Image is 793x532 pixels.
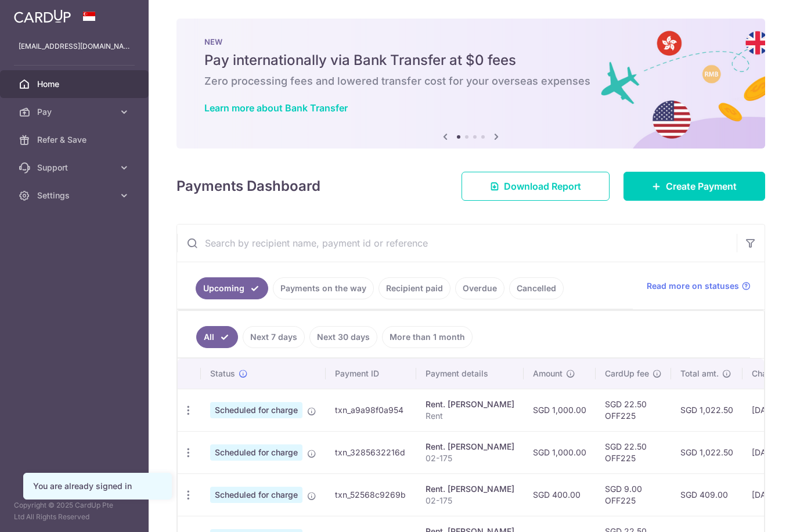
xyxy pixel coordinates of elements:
span: Scheduled for charge [210,487,302,503]
span: Scheduled for charge [210,402,302,418]
a: Download Report [462,172,610,201]
td: SGD 1,022.50 [671,431,742,473]
p: [EMAIL_ADDRESS][DOMAIN_NAME] [19,41,130,52]
div: Rent. [PERSON_NAME] [426,441,514,453]
p: Rent [426,410,514,422]
a: Next 7 days [243,326,305,348]
td: SGD 9.00 OFF225 [596,473,671,516]
a: Read more on statuses [647,280,751,292]
img: Bank transfer banner [176,19,765,149]
td: SGD 22.50 OFF225 [596,389,671,431]
h6: Zero processing fees and lowered transfer cost for your overseas expenses [204,74,737,88]
span: Settings [37,190,114,201]
span: Pay [37,106,114,118]
th: Payment details [416,359,524,389]
td: SGD 1,000.00 [524,431,596,473]
span: Status [210,368,235,379]
h5: Pay internationally via Bank Transfer at $0 fees [204,51,737,70]
td: SGD 22.50 OFF225 [596,431,671,473]
div: Rent. [PERSON_NAME] [426,399,514,410]
a: All [196,326,238,348]
p: 02-175 [426,453,514,464]
td: txn_3285632216d [326,431,416,473]
span: Create Payment [666,179,737,193]
td: SGD 400.00 [524,473,596,516]
a: Cancelled [509,277,564,299]
div: You are already signed in [33,480,162,492]
a: Recipient paid [379,277,450,299]
td: SGD 1,000.00 [524,389,596,431]
td: txn_52568c9269b [326,473,416,516]
td: SGD 409.00 [671,473,742,516]
span: Support [37,162,114,173]
span: Refer & Save [37,134,114,146]
p: NEW [204,37,737,46]
img: CardUp [14,9,71,23]
a: Overdue [455,277,504,299]
span: Total amt. [680,368,719,379]
p: 02-175 [426,495,514,506]
a: More than 1 month [382,326,473,348]
a: Learn more about Bank Transfer [204,102,348,114]
td: txn_a9a98f0a954 [326,389,416,431]
div: Rent. [PERSON_NAME] [426,483,514,495]
a: Create Payment [623,172,765,201]
span: CardUp fee [605,368,649,379]
span: Scheduled for charge [210,444,302,461]
a: Payments on the way [273,277,374,299]
span: Home [37,78,114,90]
input: Search by recipient name, payment id or reference [177,225,737,262]
h4: Payments Dashboard [176,176,320,197]
a: Upcoming [196,277,268,299]
span: Read more on statuses [647,280,739,292]
a: Next 30 days [309,326,377,348]
span: Amount [533,368,563,379]
th: Payment ID [326,359,416,389]
td: SGD 1,022.50 [671,389,742,431]
span: Download Report [504,179,581,193]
